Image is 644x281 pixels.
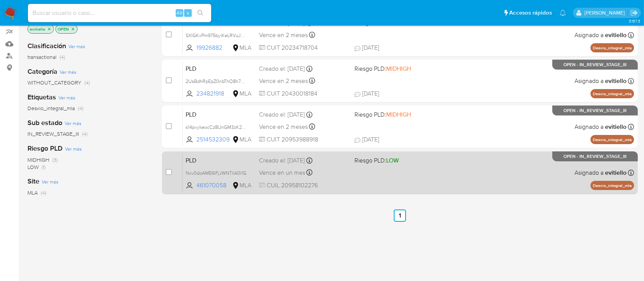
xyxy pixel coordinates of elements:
[28,8,211,18] input: Buscar usuario o caso...
[187,9,189,16] span: s
[176,9,183,16] span: Alt
[560,10,566,16] a: Notificaciones
[629,18,640,24] span: 3.157.3
[584,9,628,16] p: emmanuel.vitiello@mercadolibre.com
[630,9,638,17] a: Salir
[509,9,552,17] span: Accesos rápidos
[193,8,208,18] button: search-icon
